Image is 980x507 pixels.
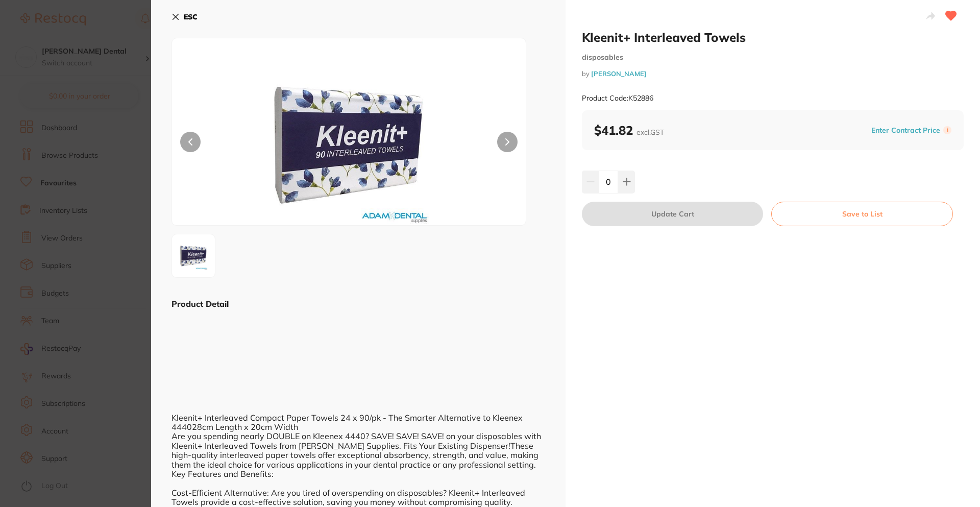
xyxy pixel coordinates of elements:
[582,70,964,78] small: by
[943,126,951,134] label: i
[771,202,953,226] button: Save to List
[171,299,229,309] b: Product Detail
[243,64,455,225] img: Ni5qcGc
[175,237,212,274] img: Ni5qcGc
[594,123,664,138] b: $41.82
[582,53,964,62] small: disposables
[636,128,664,137] span: excl. GST
[171,8,198,26] button: ESC
[582,94,653,103] small: Product Code: K52886
[868,126,943,135] button: Enter Contract Price
[184,12,198,21] b: ESC
[582,202,763,226] button: Update Cart
[591,69,647,78] a: [PERSON_NAME]
[582,30,964,45] h2: Kleenit+ Interleaved Towels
